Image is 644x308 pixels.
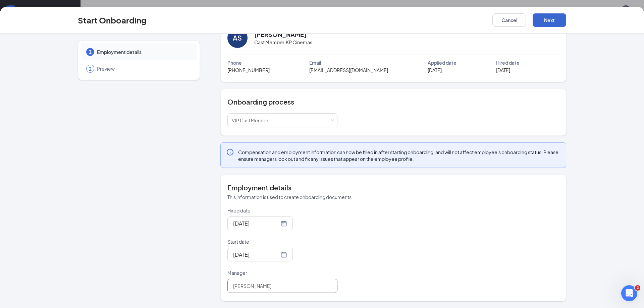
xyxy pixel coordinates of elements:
input: Sep 16, 2025 [233,219,279,228]
span: 2 [635,285,640,291]
span: 1 [89,49,92,55]
span: [DATE] [428,66,442,74]
span: [PHONE_NUMBER] [227,66,270,74]
input: Manager name [227,279,337,293]
span: VIP Cast Member [232,117,270,123]
span: [EMAIL_ADDRESS][DOMAIN_NAME] [309,66,388,74]
h4: Employment details [227,183,559,192]
input: Oct 1, 2025 [233,250,279,259]
button: Next [533,13,566,27]
span: [DATE] [496,66,510,74]
p: This information is used to create onboarding documents. [227,194,559,200]
span: Applied date [428,59,457,66]
span: Hired date [496,59,520,66]
h2: [PERSON_NAME] [254,30,306,39]
svg: Info [226,148,234,156]
p: Manager [227,269,337,276]
span: Employment details [97,49,190,55]
span: Preview [97,65,190,72]
span: Compensation and employment information can now be filled in after starting onboarding, and will ... [238,149,560,162]
div: AS [233,33,242,43]
span: Phone [227,59,242,66]
span: Cast Member · KP Cinemas [254,39,312,46]
h3: Start Onboarding [78,14,147,26]
button: Cancel [492,13,526,27]
h4: Onboarding process [227,97,559,107]
span: 2 [89,65,92,72]
div: [object Object] [232,114,275,127]
p: Hired date [227,207,337,214]
span: Email [309,59,321,66]
p: Start date [227,238,337,245]
iframe: Intercom live chat [621,285,637,301]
